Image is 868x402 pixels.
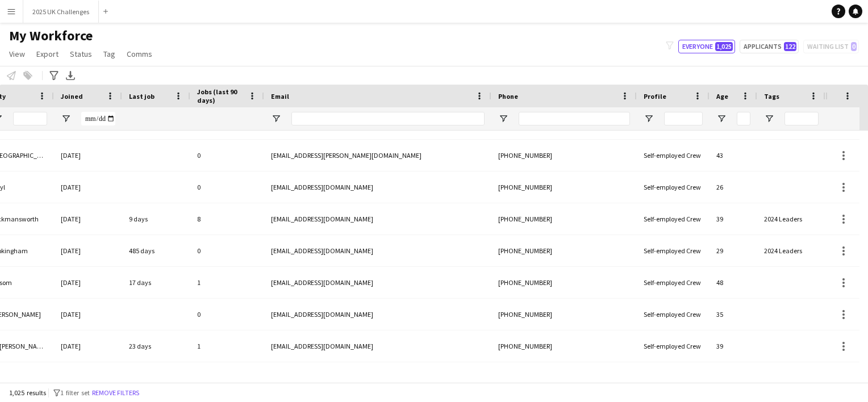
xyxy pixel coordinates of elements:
[764,92,779,101] span: Tags
[54,267,122,298] div: [DATE]
[9,49,25,59] span: View
[190,171,264,203] div: 0
[710,267,757,298] div: 48
[65,47,97,61] a: Status
[54,235,122,266] div: [DATE]
[264,299,491,330] div: [EMAIL_ADDRESS][DOMAIN_NAME]
[190,330,264,362] div: 1
[637,362,710,393] div: Self-employed Crew
[103,49,115,59] span: Tag
[715,42,733,51] span: 1,025
[54,171,122,203] div: [DATE]
[129,92,155,101] span: Last job
[197,87,244,104] span: Jobs (last 90 days)
[664,112,703,125] input: Profile Filter Input
[61,92,83,101] span: Joined
[716,92,728,101] span: Age
[491,299,637,330] div: [PHONE_NUMBER]
[190,140,264,171] div: 0
[122,203,190,235] div: 9 days
[644,92,666,101] span: Profile
[54,362,122,393] div: [DATE]
[637,299,710,330] div: Self-employed Crew
[491,140,637,171] div: [PHONE_NUMBER]
[190,267,264,298] div: 1
[13,112,47,125] input: City Filter Input
[264,362,491,393] div: [EMAIL_ADDRESS][DOMAIN_NAME]
[122,267,190,298] div: 17 days
[764,114,774,124] button: Open Filter Menu
[264,267,491,298] div: [EMAIL_ADDRESS][DOMAIN_NAME]
[81,112,115,125] input: Joined Filter Input
[70,49,92,59] span: Status
[190,235,264,266] div: 0
[54,203,122,235] div: [DATE]
[271,114,281,124] button: Open Filter Menu
[710,140,757,171] div: 43
[491,267,637,298] div: [PHONE_NUMBER]
[61,114,71,124] button: Open Filter Menu
[716,114,727,124] button: Open Filter Menu
[60,388,90,397] span: 1 filter set
[291,112,485,125] input: Email Filter Input
[710,330,757,362] div: 39
[644,114,654,124] button: Open Filter Menu
[264,140,491,171] div: [EMAIL_ADDRESS][PERSON_NAME][DOMAIN_NAME]
[122,47,157,61] a: Comms
[784,112,819,125] input: Tags Filter Input
[54,330,122,362] div: [DATE]
[491,330,637,362] div: [PHONE_NUMBER]
[637,203,710,235] div: Self-employed Crew
[190,362,264,393] div: 0
[9,27,93,44] span: My Workforce
[190,299,264,330] div: 0
[23,1,99,23] button: 2025 UK Challenges
[54,140,122,171] div: [DATE]
[637,140,710,171] div: Self-employed Crew
[710,171,757,203] div: 26
[122,235,190,266] div: 485 days
[737,112,750,125] input: Age Filter Input
[710,299,757,330] div: 35
[47,69,61,82] app-action-btn: Advanced filters
[54,299,122,330] div: [DATE]
[784,42,796,51] span: 122
[757,235,825,266] div: 2024 Leaders
[5,47,30,61] a: View
[637,267,710,298] div: Self-employed Crew
[710,203,757,235] div: 39
[491,203,637,235] div: [PHONE_NUMBER]
[271,92,289,101] span: Email
[491,362,637,393] div: [PHONE_NUMBER]
[90,387,141,399] button: Remove filters
[637,235,710,266] div: Self-employed Crew
[637,171,710,203] div: Self-employed Crew
[264,171,491,203] div: [EMAIL_ADDRESS][DOMAIN_NAME]
[491,171,637,203] div: [PHONE_NUMBER]
[127,49,152,59] span: Comms
[264,330,491,362] div: [EMAIL_ADDRESS][DOMAIN_NAME]
[32,47,63,61] a: Export
[678,40,735,53] button: Everyone1,025
[190,203,264,235] div: 8
[264,235,491,266] div: [EMAIL_ADDRESS][DOMAIN_NAME]
[122,330,190,362] div: 23 days
[519,112,630,125] input: Phone Filter Input
[99,47,120,61] a: Tag
[740,40,799,53] button: Applicants122
[36,49,59,59] span: Export
[637,330,710,362] div: Self-employed Crew
[710,235,757,266] div: 29
[498,114,508,124] button: Open Filter Menu
[264,203,491,235] div: [EMAIL_ADDRESS][DOMAIN_NAME]
[757,203,825,235] div: 2024 Leaders
[710,362,757,393] div: 28
[64,69,77,82] app-action-btn: Export XLSX
[491,235,637,266] div: [PHONE_NUMBER]
[498,92,518,101] span: Phone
